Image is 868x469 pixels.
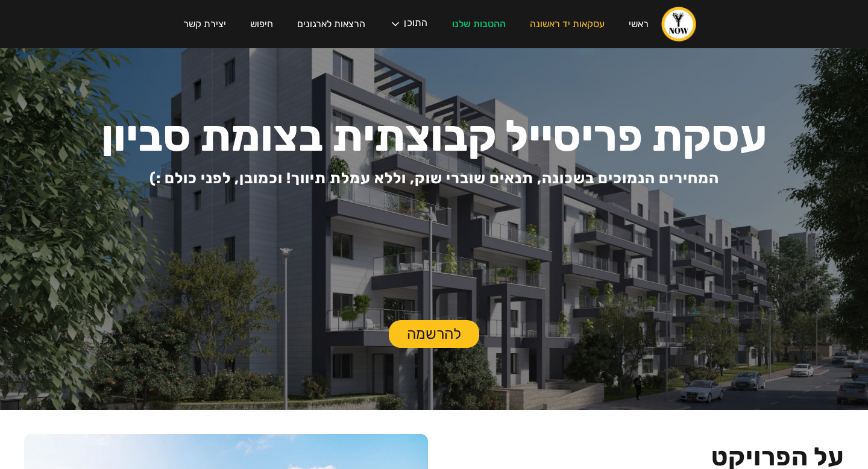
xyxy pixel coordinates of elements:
[389,320,479,348] a: להרשמה
[617,7,661,41] a: ראשי
[101,123,767,150] h1: עסקת פריסייל קבוצתית בצומת סביון
[171,7,238,41] a: יצירת קשר
[285,7,377,41] a: הרצאות לארגונים
[711,446,844,468] h2: על הפרויקט
[404,18,427,30] div: התוכן
[518,7,617,41] a: עסקאות יד ראשונה
[238,7,285,41] a: חיפוש
[440,7,518,41] a: ההטבות שלנו
[149,168,719,189] h2: המחירים הנמוכים בשכונה, תנאים שוברי שוק, וללא עמלת תיווך! וכמובן, לפני כולם :)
